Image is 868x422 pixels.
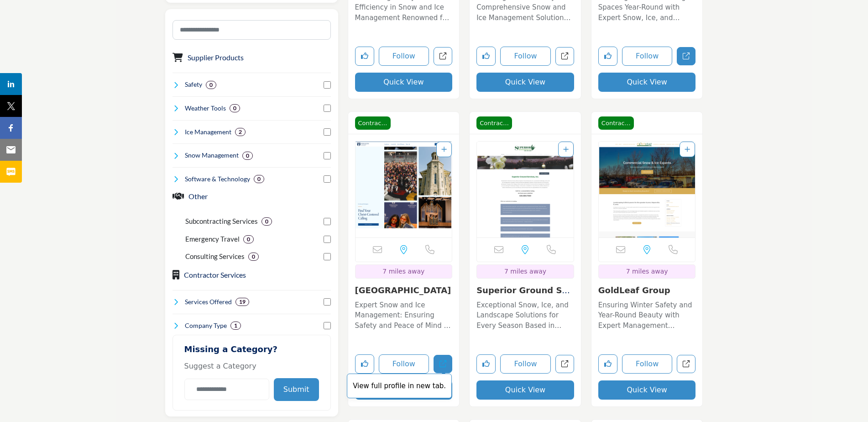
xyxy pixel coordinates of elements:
[209,82,213,88] b: 0
[257,176,261,182] b: 0
[324,175,331,183] input: Select Software & Technology checkbox
[622,354,673,374] button: Follow
[184,344,319,361] h2: Missing a Category?
[563,146,569,153] a: Add To List
[188,52,244,63] button: Supplier Products
[324,298,331,306] input: Select Services Offered checkbox
[356,142,452,237] a: Open Listing in new tab
[247,236,250,243] b: 0
[504,268,546,275] span: 7 miles away
[261,217,272,226] div: 0 Results For Subcontracting Services
[599,142,695,237] img: GoldLeaf Group
[274,378,319,401] button: Submit
[476,285,574,295] h3: Superior Ground Services, Inc
[476,285,571,305] a: Superior Ground Serv...
[235,128,246,136] div: 2 Results For Ice Management
[677,355,695,374] a: Open goldleaf-group in new tab
[239,299,246,305] b: 19
[500,354,551,374] button: Follow
[599,142,695,237] a: Open Listing in new tab
[677,47,695,66] a: Open american-lawn-and-landscape-co in new tab
[324,152,331,159] input: Select Snow Management checkbox
[185,321,227,330] h4: Company Type: A Company Type refers to the legal structure of a business, such as sole proprietor...
[252,253,255,260] b: 0
[355,285,451,295] a: [GEOGRAPHIC_DATA]
[441,146,447,153] a: Add To List
[324,105,331,112] input: Select Weather Tools checkbox
[598,116,634,130] span: Contractor
[184,269,246,280] button: Contractor Services
[355,285,453,295] h3: Wheaton College
[185,127,231,137] h4: Ice Management: Ice management involves the control, removal, and prevention of ice accumulation ...
[500,47,551,66] button: Follow
[185,104,226,113] h4: Weather Tools: Weather Tools refer to instruments, software, and technologies used to monitor, pr...
[185,174,250,184] h4: Software & Technology: Software & Technology encompasses the development, implementation, and use...
[355,354,374,374] button: Like listing
[355,300,453,331] p: Expert Snow and Ice Management: Ensuring Safety and Peace of Mind All Winter Long The company ope...
[379,47,429,66] button: Follow
[356,142,452,237] img: Wheaton College
[184,379,269,400] input: Category Name
[324,322,331,329] input: Select Company Type checkbox
[555,355,574,374] a: Open superior-ground-services-inc in new tab
[239,129,242,135] b: 2
[352,381,447,391] p: View full profile in new tab.
[324,253,331,260] input: Select Consulting Services checkbox
[476,300,574,331] p: Exceptional Snow, Ice, and Landscape Solutions for Every Season Based in [GEOGRAPHIC_DATA], [US_S...
[476,380,574,400] button: Quick View
[173,20,331,40] input: Search Category
[254,175,264,183] div: 0 Results For Software & Technology
[598,380,696,400] button: Quick View
[188,191,208,202] button: Other
[243,235,254,243] div: 0 Results For Emergency Travel
[626,268,668,275] span: 7 miles away
[598,298,696,331] a: Ensuring Winter Safety and Year-Round Beauty with Expert Management Solutions Specializing in com...
[355,116,391,130] span: Contractor
[434,47,452,66] a: Open global-exterior-experts-llc in new tab
[476,47,496,66] button: Like listing
[324,81,331,89] input: Select Safety checkbox
[476,116,512,130] span: Contractor
[355,47,374,66] button: Like listing
[477,142,574,237] a: Open Listing in new tab
[598,285,696,295] h3: GoldLeaf Group
[598,47,617,66] button: Like listing
[230,322,241,330] div: 1 Results For Company Type
[477,142,574,237] img: Superior Ground Services, Inc
[248,253,259,261] div: 0 Results For Consulting Services
[185,251,245,262] p: Consulting Services: Consulting Services
[206,81,216,89] div: 0 Results For Safety
[184,362,256,370] span: Suggest a Category
[230,104,240,112] div: 0 Results For Weather Tools
[598,73,696,92] button: Quick View
[185,80,202,89] h4: Safety: Safety refers to the measures, practices, and protocols implemented to protect individual...
[379,354,429,374] button: Follow
[185,216,258,227] p: Subcontracting Services: Subcontracting Services
[246,153,249,159] b: 0
[598,285,670,295] a: GoldLeaf Group
[476,73,574,92] button: Quick View
[265,218,268,225] b: 0
[185,297,232,306] h4: Services Offered: Services Offered refers to the specific products, assistance, or expertise a bu...
[324,236,331,243] input: Select Emergency Travel checkbox
[685,146,690,153] a: Add To List
[476,354,496,374] button: Like listing
[598,300,696,331] p: Ensuring Winter Safety and Year-Round Beauty with Expert Management Solutions Specializing in com...
[382,268,424,275] span: 7 miles away
[324,218,331,225] input: Select Subcontracting Services checkbox
[242,152,253,160] div: 0 Results For Snow Management
[235,298,249,306] div: 19 Results For Services Offered
[355,73,453,92] button: Quick View
[476,298,574,331] a: Exceptional Snow, Ice, and Landscape Solutions for Every Season Based in [GEOGRAPHIC_DATA], [US_S...
[324,128,331,136] input: Select Ice Management checkbox
[234,322,237,329] b: 1
[434,355,452,374] a: Open wheaton-college in new tab
[555,47,574,66] a: Open bear-landscape-group-llc in new tab
[185,151,239,160] h4: Snow Management: Snow management involves the removal, relocation, and mitigation of snow accumul...
[185,234,240,244] p: Emergency Travel: Emergency Travel
[622,47,673,66] button: Follow
[355,298,453,331] a: Expert Snow and Ice Management: Ensuring Safety and Peace of Mind All Winter Long The company ope...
